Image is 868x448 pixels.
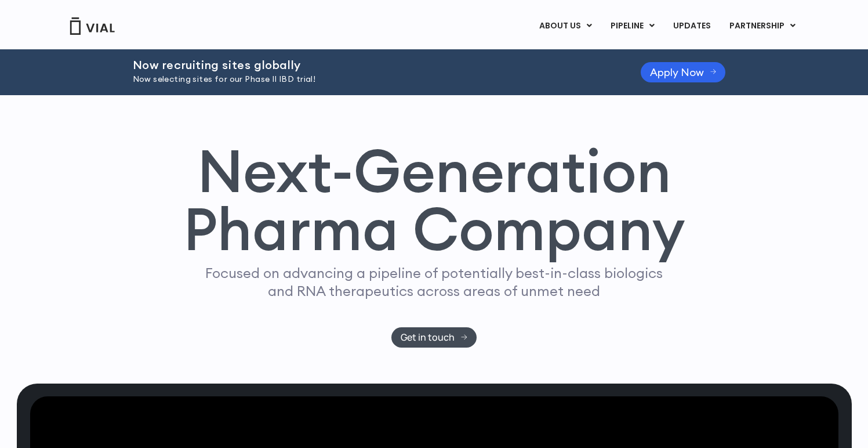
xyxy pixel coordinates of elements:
a: Apply Now [641,62,726,82]
a: ABOUT USMenu Toggle [530,16,601,36]
h1: Next-Generation Pharma Company [183,142,685,259]
a: Get in touch [391,327,477,348]
a: PIPELINEMenu Toggle [601,16,663,36]
a: PARTNERSHIPMenu Toggle [720,16,805,36]
a: UPDATES [664,16,720,36]
img: Vial Logo [69,17,115,35]
p: Now selecting sites for our Phase II IBD trial! [133,73,612,86]
span: Apply Now [650,68,704,77]
h2: Now recruiting sites globally [133,59,612,71]
p: Focused on advancing a pipeline of potentially best-in-class biologics and RNA therapeutics acros... [201,264,668,300]
span: Get in touch [401,333,455,342]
